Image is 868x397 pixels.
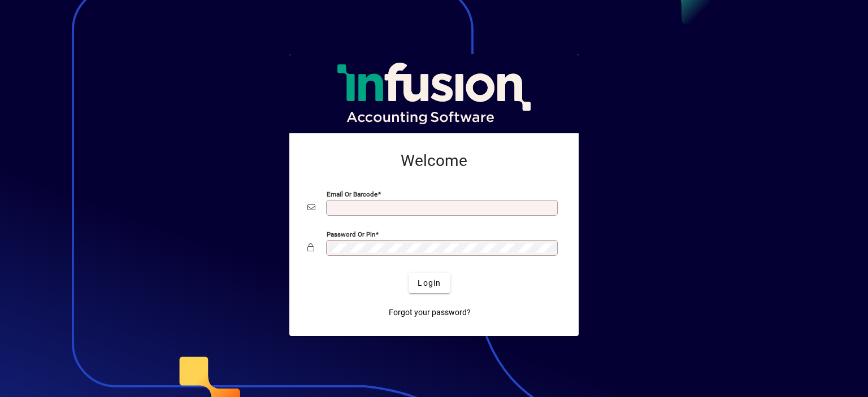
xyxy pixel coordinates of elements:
[327,190,377,198] mat-label: Email or Barcode
[389,307,471,319] span: Forgot your password?
[418,277,441,289] span: Login
[384,302,475,322] a: Forgot your password?
[409,273,450,293] button: Login
[327,230,375,238] mat-label: Password or Pin
[307,151,561,171] h2: Welcome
